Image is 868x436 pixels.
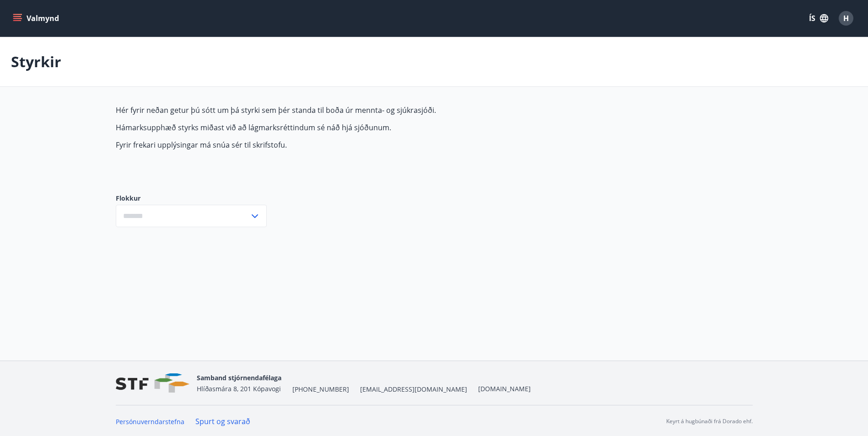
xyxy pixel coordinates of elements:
p: Styrkir [11,52,61,72]
button: ÍS [804,10,833,27]
label: Flokkur [116,194,267,203]
button: menu [11,10,63,27]
span: [EMAIL_ADDRESS][DOMAIN_NAME] [360,385,467,394]
span: H [843,13,849,23]
p: Hér fyrir neðan getur þú sótt um þá styrki sem þér standa til boða úr mennta- og sjúkrasjóði. [116,105,548,115]
p: Hámarksupphæð styrks miðast við að lágmarksréttindum sé náð hjá sjóðunum. [116,122,548,133]
a: Persónuverndarstefna [116,417,184,426]
p: Keyrt á hugbúnaði frá Dorado ehf. [666,417,753,425]
a: [DOMAIN_NAME] [478,384,531,393]
button: H [835,7,857,29]
span: [PHONE_NUMBER] [292,385,349,394]
p: Fyrir frekari upplýsingar má snúa sér til skrifstofu. [116,140,548,150]
span: Hlíðasmára 8, 201 Kópavogi [197,384,281,393]
span: Samband stjórnendafélaga [197,373,281,382]
a: Spurt og svarað [195,416,250,426]
img: vjCaq2fThgY3EUYqSgpjEiBg6WP39ov69hlhuPVN.png [116,373,189,393]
